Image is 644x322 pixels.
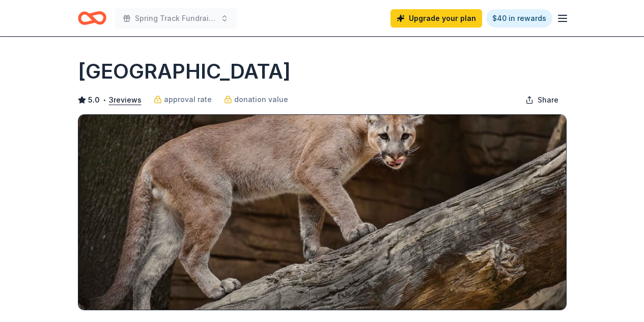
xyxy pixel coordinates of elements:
[154,93,212,106] a: approval rate
[517,90,567,110] button: Share
[224,93,288,106] a: donation value
[88,94,100,106] span: 5.0
[109,94,142,106] button: 3reviews
[78,6,106,30] a: Home
[78,57,291,86] h1: [GEOGRAPHIC_DATA]
[164,93,212,106] span: approval rate
[135,12,216,24] span: Spring Track Fundraiser- Bowling Party
[538,94,558,106] span: Share
[78,115,566,310] img: Image for Houston Zoo
[115,8,237,29] button: Spring Track Fundraiser- Bowling Party
[486,9,552,28] a: $40 in rewards
[234,93,288,106] span: donation value
[102,96,106,104] span: •
[390,9,482,28] a: Upgrade your plan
